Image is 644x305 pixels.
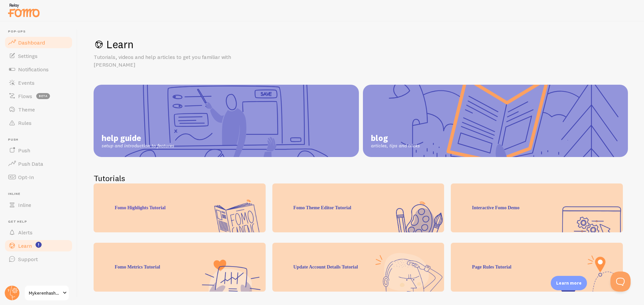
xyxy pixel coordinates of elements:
span: Support [18,256,38,262]
a: blog articles, tips and tricks [363,85,628,157]
span: Inline [8,192,73,196]
div: Page Rules Tutorial [451,243,623,292]
p: Tutorials, videos and help articles to get you familiar with [PERSON_NAME] [94,53,255,69]
span: help guide [102,133,174,143]
div: Fomo Metrics Tutorial [94,243,266,292]
span: blog [371,133,420,143]
a: Settings [4,49,73,63]
span: articles, tips and tricks [371,143,420,149]
a: Theme [4,103,73,116]
span: Get Help [8,220,73,224]
h1: Learn [94,37,628,51]
div: Learn more [551,276,587,290]
span: Alerts [18,229,33,236]
a: Alerts [4,226,73,239]
span: Push [18,147,30,154]
a: Mykerenhashana [24,285,69,301]
span: Flows [18,93,32,99]
span: Dashboard [18,39,45,46]
span: Rules [18,120,32,126]
span: Mykerenhashana [29,289,61,297]
span: Inline [18,202,31,208]
span: Events [18,79,35,86]
span: Theme [18,106,35,113]
a: Events [4,76,73,89]
a: Push Data [4,157,73,170]
a: Rules [4,116,73,130]
a: Learn [4,239,73,252]
h2: Tutorials [94,173,628,183]
span: beta [36,93,50,99]
span: Push [8,138,73,142]
a: Push [4,144,73,157]
a: help guide setup and introduction to features [94,85,359,157]
div: Interactive Fomo Demo [451,183,623,232]
a: Inline [4,198,73,212]
a: Dashboard [4,36,73,49]
div: Fomo Highlights Tutorial [94,183,266,232]
svg: <p>Watch New Feature Tutorials!</p> [36,242,42,248]
a: Flows beta [4,89,73,103]
span: Settings [18,53,38,59]
a: Support [4,252,73,266]
span: Push Data [18,160,43,167]
img: fomo-relay-logo-orange.svg [7,2,41,19]
span: Pop-ups [8,29,73,34]
div: Update Account Details Tutorial [272,243,444,292]
a: Opt-In [4,170,73,184]
a: Notifications [4,63,73,76]
p: Learn more [556,280,582,286]
span: setup and introduction to features [102,143,174,149]
span: Learn [18,242,32,249]
iframe: Help Scout Beacon - Open [610,272,631,292]
div: Fomo Theme Editor Tutorial [272,183,444,232]
span: Notifications [18,66,49,73]
span: Opt-In [18,174,34,180]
